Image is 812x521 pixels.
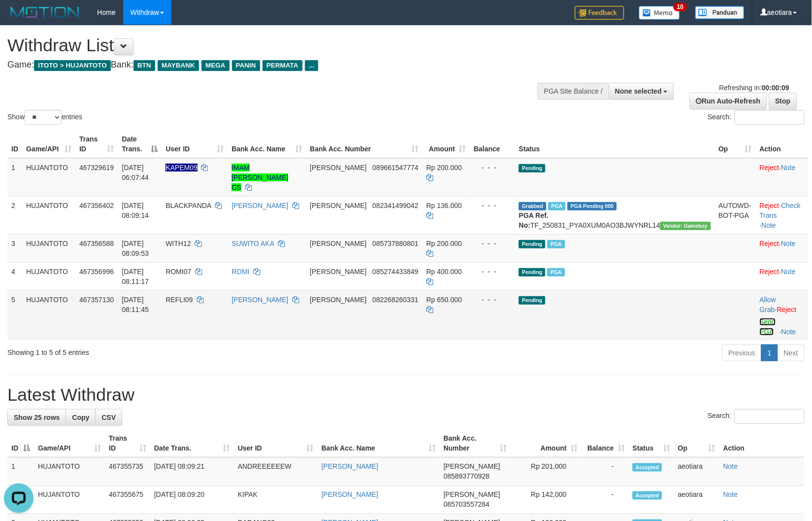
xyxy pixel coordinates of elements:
[232,202,288,209] a: [PERSON_NAME]
[22,130,75,158] th: Game/API: activate to sort column ascending
[234,429,318,457] th: User ID: activate to sort column ascending
[372,268,418,276] span: Copy 085274433849 to clipboard
[474,295,511,305] div: - - -
[581,429,629,457] th: Balance: activate to sort column ascending
[674,429,719,457] th: Op: activate to sort column ascending
[232,268,250,276] a: ROMI
[760,318,776,336] a: Send PGA
[202,60,230,71] span: MEGA
[581,457,629,486] td: -
[166,202,211,209] span: BLACKPANDA
[474,267,511,277] div: - - -
[470,130,515,158] th: Balance
[4,4,34,34] button: Open LiveChat chat widget
[105,457,150,486] td: 467355735
[735,110,805,125] input: Search:
[426,240,462,247] span: Rp 200.000
[660,222,710,230] span: Vendor URL: https://payment21.1velocity.biz
[79,202,114,209] span: 467356402
[695,6,744,19] img: panduan.png
[474,239,511,248] div: - - -
[234,486,318,514] td: KIPAK
[515,130,714,158] th: Status
[7,409,66,426] a: Show 25 rows
[134,60,155,71] span: BTN
[722,345,762,361] a: Previous
[310,164,367,172] span: [PERSON_NAME]
[122,268,149,285] span: [DATE] 08:11:17
[781,164,796,172] a: Note
[426,268,462,276] span: Rp 400.000
[7,5,82,20] img: MOTION_logo.png
[715,130,756,158] th: Op: activate to sort column ascending
[674,2,687,11] span: 10
[105,486,150,514] td: 467355675
[34,486,105,514] td: HUJANTOTO
[7,290,22,341] td: 5
[166,296,193,304] span: REFLI09
[519,296,545,305] span: Pending
[7,158,22,197] td: 1
[756,158,809,197] td: ·
[7,344,331,357] div: Showing 1 to 5 of 5 entries
[723,463,738,471] a: Note
[474,163,511,173] div: - - -
[443,473,489,481] span: Copy 085893770928 to clipboard
[723,491,738,499] a: Note
[474,201,511,210] div: - - -
[79,164,114,172] span: 467329619
[781,240,796,247] a: Note
[519,164,545,173] span: Pending
[232,60,260,71] span: PANIN
[310,202,367,209] span: [PERSON_NAME]
[719,84,789,92] span: Refreshing in:
[7,110,82,125] label: Show entries
[322,463,378,471] a: [PERSON_NAME]
[609,83,675,100] button: None selected
[7,457,34,486] td: 1
[769,93,797,109] a: Stop
[372,164,418,172] span: Copy 089661547774 to clipboard
[34,457,105,486] td: HUJANTOTO
[232,296,288,304] a: [PERSON_NAME]
[756,130,809,158] th: Action
[443,491,500,499] span: [PERSON_NAME]
[7,385,805,405] h1: Latest Withdraw
[14,414,60,421] span: Show 25 rows
[760,268,779,276] a: Reject
[228,130,306,158] th: Bank Acc. Name: activate to sort column ascending
[25,110,62,125] select: Showentries
[22,262,75,290] td: HUJANTOTO
[158,60,199,71] span: MAYBANK
[510,457,581,486] td: Rp 201,000
[426,296,462,304] span: Rp 650.000
[7,234,22,262] td: 3
[118,130,162,158] th: Date Trans.: activate to sort column descending
[318,429,440,457] th: Bank Acc. Name: activate to sort column ascending
[7,60,532,70] h4: Game: Bank:
[762,221,777,229] a: Note
[735,409,805,424] input: Search:
[756,290,809,341] td: ·
[538,83,609,100] div: PGA Site Balance /
[756,262,809,290] td: ·
[7,196,22,234] td: 2
[719,429,805,457] th: Action
[777,306,797,313] a: Reject
[639,6,680,20] img: Button%20Memo.svg
[22,290,75,341] td: HUJANTOTO
[760,164,779,172] a: Reject
[760,240,779,247] a: Reject
[7,429,34,457] th: ID: activate to sort column descending
[166,268,191,276] span: ROMI07
[674,457,719,486] td: aeotiara
[232,164,288,191] a: IMAM [PERSON_NAME] CS
[690,93,767,109] a: Run Auto-Refresh
[519,211,548,229] b: PGA Ref. No:
[122,202,149,219] span: [DATE] 08:09:14
[101,414,116,421] span: CSV
[7,35,532,55] h1: Withdraw List
[615,87,662,95] span: None selected
[515,196,714,234] td: TF_250831_PYA0XUM0AO3BJWYNRL14
[95,409,122,426] a: CSV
